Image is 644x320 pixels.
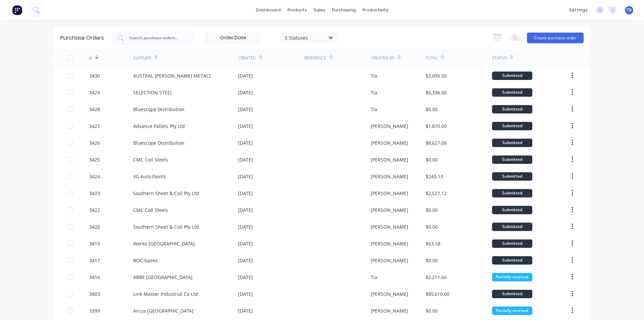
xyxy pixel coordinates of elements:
div: Tia [371,72,377,79]
div: Tia [371,106,377,113]
div: $0.00 [426,106,438,113]
div: $0.00 [426,223,438,230]
div: Supplier [133,55,151,61]
div: 3422 [89,207,100,214]
input: Order Date [205,33,261,43]
div: [PERSON_NAME] [371,240,408,247]
div: [DATE] [238,307,253,314]
div: Submitted [492,189,532,197]
div: Bluescope Distribution [133,106,184,113]
div: 3399 [89,307,100,314]
div: [PERSON_NAME] [371,190,408,197]
div: $85,610.00 [426,290,449,298]
div: Submitted [492,105,532,113]
div: 3423 [89,190,100,197]
div: Submitted [492,122,532,130]
div: [PERSON_NAME] [371,173,408,180]
img: Factory [12,5,22,15]
div: [PERSON_NAME] [371,123,408,130]
div: [PERSON_NAME] [371,139,408,146]
div: BOC Gases [133,257,158,264]
div: Submitted [492,88,532,97]
div: settings [566,5,591,15]
div: 3427 [89,123,100,130]
div: [PERSON_NAME] [371,223,408,230]
div: $0.00 [426,257,438,264]
div: SELECTION STEEL [133,89,172,96]
div: Submitted [492,239,532,248]
button: Create purchase order [527,33,584,43]
div: 3426 [89,139,100,146]
div: Southern Sheet & Coil Pty Ltd [133,190,199,197]
div: Southern Sheet & Coil Pty Ltd [133,223,199,230]
div: Tia [371,274,377,281]
div: [DATE] [238,156,253,163]
div: [DATE] [238,139,253,146]
div: $2,211.66 [426,274,447,281]
div: products [284,5,310,15]
div: $8,627.06 [426,139,447,146]
div: Bluescope Distribution [133,139,184,146]
div: $1,870.00 [426,123,447,130]
span: TB [627,7,632,13]
div: 3428 [89,106,100,113]
div: 3430 [89,72,100,79]
div: Tia [371,89,377,96]
div: 5 Statuses [285,34,333,41]
div: Submitted [492,290,532,298]
div: 3424 [89,173,100,180]
div: 3429 [89,89,100,96]
div: # [89,55,92,61]
div: CMC Coil Steels [133,207,168,214]
div: [DATE] [238,173,253,180]
div: [DATE] [238,257,253,264]
div: Advance Pallets Pty Ltd [133,123,185,130]
div: ABBE [GEOGRAPHIC_DATA] [133,274,193,281]
div: 3425 [89,156,100,163]
div: [DATE] [238,223,253,230]
div: $0.00 [426,307,438,314]
div: Submitted [492,256,532,265]
div: Submitted [492,206,532,214]
div: productivity [359,5,392,15]
div: 3403 [89,290,100,298]
div: Arcus [GEOGRAPHIC_DATA] [133,307,194,314]
div: $0.00 [426,207,438,214]
div: sales [310,5,329,15]
div: [DATE] [238,190,253,197]
div: Link Master Industrial Co Ltd [133,290,198,298]
div: Werko [GEOGRAPHIC_DATA] [133,240,195,247]
div: 3419 [89,240,100,247]
div: [PERSON_NAME] [371,207,408,214]
div: [DATE] [238,274,253,281]
div: Submitted [492,139,532,147]
div: [DATE] [238,123,253,130]
div: [DATE] [238,72,253,79]
div: Status [492,55,507,61]
div: AUSTRAL [PERSON_NAME] METALS [133,72,211,79]
div: $2,095.50 [426,72,447,79]
div: CMC Coil Steels [133,156,168,163]
div: Created By [371,55,394,61]
div: [PERSON_NAME] [371,156,408,163]
div: Purchase Orders [60,34,104,42]
div: Submitted [492,172,532,181]
div: $243.13 [426,173,443,180]
div: Reference [304,55,326,61]
div: Submitted [492,155,532,164]
div: Partially received [492,307,532,315]
div: Submitted [492,223,532,231]
div: [DATE] [238,240,253,247]
div: [DATE] [238,290,253,298]
div: $6,336.00 [426,89,447,96]
div: 3416 [89,274,100,281]
div: Partially received [492,273,532,281]
div: $63.58 [426,240,440,247]
div: [DATE] [238,89,253,96]
div: 3420 [89,223,100,230]
a: dashboard [253,5,284,15]
div: 3417 [89,257,100,264]
div: $2,527.12 [426,190,447,197]
div: [PERSON_NAME] [371,257,408,264]
div: VG Auto Paints [133,173,166,180]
